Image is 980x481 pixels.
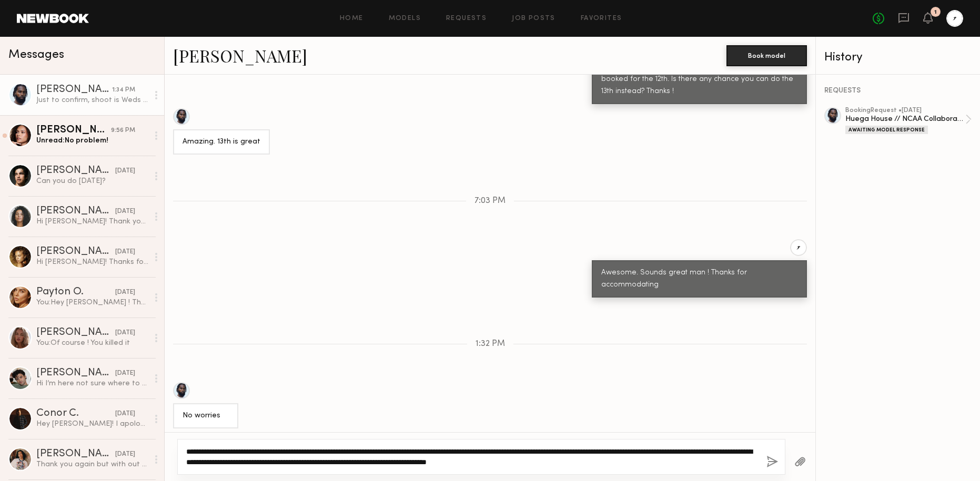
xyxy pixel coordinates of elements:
div: [DATE] [115,247,135,257]
div: Awesome. Sounds great man ! Thanks for accommodating [601,267,797,291]
div: Just to confirm, shoot is Weds [DATE] 2p-6p @ [STREET_ADDRESS][PERSON_NAME] [36,95,148,105]
div: [DATE] [115,166,135,176]
div: [DATE] [115,449,135,459]
div: Can you do [DATE]? [36,176,148,186]
div: That works for us. Also, the location accidentally double booked for the 12th. Is there any chanc... [601,62,797,98]
div: 1:34 PM [112,85,135,95]
div: 1 [934,9,937,15]
div: No worries [183,410,229,422]
a: Models [389,15,421,22]
div: Unread: No problem! [36,136,148,146]
div: Amazing. 13th is great [183,136,260,148]
div: [DATE] [115,369,135,378]
a: Job Posts [512,15,555,22]
a: [PERSON_NAME] [173,44,307,67]
div: [DATE] [115,328,135,338]
div: Payton O. [36,287,115,298]
div: [PERSON_NAME] [36,206,115,217]
div: [PERSON_NAME] [36,85,112,95]
a: bookingRequest •[DATE]Huega House // NCAA CollaborationAwaiting Model Response [845,107,972,134]
div: [PERSON_NAME] [36,368,115,378]
div: REQUESTS [824,87,972,95]
div: booking Request • [DATE] [845,107,965,114]
div: You: Of course ! You killed it [36,338,148,348]
div: Hey [PERSON_NAME]! I apologize for the delay. I would love to work with you, but unfortunately I’... [36,419,148,429]
div: [PERSON_NAME] [36,166,115,176]
div: [DATE] [115,409,135,419]
div: Thank you again but with out a secure booking offer for the 9th the other client is increasing my... [36,459,148,469]
div: [PERSON_NAME] [36,125,111,136]
div: [PERSON_NAME] [36,247,115,257]
button: Book model [726,45,807,66]
div: [PERSON_NAME] [36,328,115,338]
div: Huega House // NCAA Collaboration [845,114,965,124]
div: Hi I’m here not sure where to enter [36,378,148,388]
div: [PERSON_NAME] S. [36,449,115,459]
a: Home [340,15,363,22]
span: 1:32 PM [476,340,505,349]
span: Messages [8,49,64,61]
div: [DATE] [115,207,135,217]
div: Hi [PERSON_NAME]! Thanks for reaching out! I’m interested and would love to know more details! [36,257,148,267]
a: Requests [446,15,487,22]
a: Favorites [581,15,622,22]
div: 9:56 PM [111,126,135,136]
div: History [824,52,972,64]
div: Hi [PERSON_NAME]! Thank you so much for reaching out and considering me! Unfortunately, I’m unava... [36,217,148,227]
div: [DATE] [115,288,135,298]
div: You: Hey [PERSON_NAME] ! Thanks so much for your time - you were awesome ! [36,298,148,308]
a: Book model [726,50,807,59]
div: Awaiting Model Response [845,126,928,134]
span: 7:03 PM [474,197,506,206]
div: Conor C. [36,408,115,419]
